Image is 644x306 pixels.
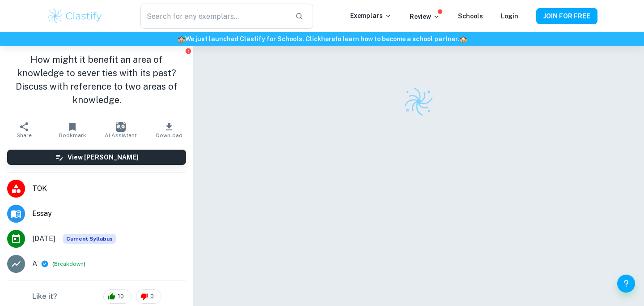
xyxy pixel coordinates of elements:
[617,275,635,293] button: Help and Feedback
[116,122,126,132] img: AI Assistant
[350,11,392,21] p: Exemplars
[48,117,97,142] button: Bookmark
[32,183,186,194] span: TOK
[63,234,116,244] span: Current Syllabus
[63,234,116,244] div: This exemplar is based on the current syllabus. Feel free to refer to it for inspiration/ideas wh...
[7,53,186,107] h1: How might it benefit an area of knowledge to sever ties with its past? Discuss with reference to ...
[156,132,182,138] span: Download
[32,259,37,269] p: A
[97,117,145,142] button: AI Assistant
[536,8,597,24] button: JOIN FOR FREE
[105,132,137,138] span: AI Assistant
[52,260,85,268] span: ( )
[140,4,288,29] input: Search for any exemplars...
[2,34,642,44] h6: We just launched Clastify for Schools. Click to learn how to become a school partner.
[185,47,191,54] button: Report issue
[7,150,186,165] button: View [PERSON_NAME]
[54,260,84,268] button: Breakdown
[145,117,193,142] button: Download
[458,13,483,20] a: Schools
[113,292,129,301] span: 10
[32,291,57,302] h6: Like it?
[459,35,467,43] span: 🏫
[178,35,185,43] span: 🏫
[410,12,440,22] p: Review
[103,289,131,304] div: 10
[32,208,186,219] span: Essay
[321,35,335,43] a: here
[32,233,55,244] span: [DATE]
[17,132,32,138] span: Share
[145,292,159,301] span: 0
[403,86,434,117] img: Clastify logo
[47,7,103,25] img: Clastify logo
[59,132,86,138] span: Bookmark
[501,13,518,20] a: Login
[136,289,161,304] div: 0
[68,152,139,162] h6: View [PERSON_NAME]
